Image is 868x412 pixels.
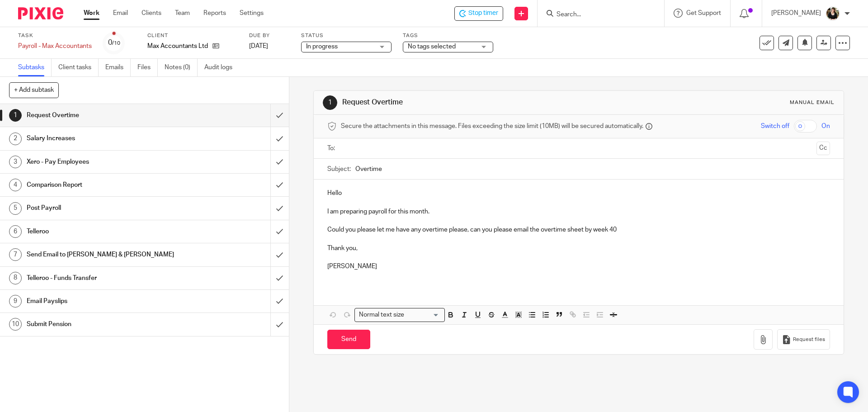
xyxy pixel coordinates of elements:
div: Search for option [354,308,445,322]
div: Max Accountants Ltd - Payroll - Max Accountants [454,6,503,21]
h1: Xero - Pay Employees [27,155,183,169]
span: Request files [793,336,825,343]
div: 3 [9,156,22,168]
label: Subject: [327,165,351,174]
div: Manual email [790,99,835,106]
button: Request files [777,329,830,350]
a: Subtasks [18,59,52,76]
h1: Send Email to [PERSON_NAME] & [PERSON_NAME] [27,248,183,261]
span: In progress [306,43,338,50]
button: + Add subtask [9,82,59,98]
label: Task [18,32,92,39]
small: /10 [112,41,120,46]
a: Work [84,9,99,18]
div: 9 [9,295,22,308]
h1: Post Payroll [27,201,183,215]
span: No tags selected [408,43,456,50]
span: Get Support [686,10,721,16]
p: [PERSON_NAME] [771,9,821,18]
p: Could you please let me have any overtime please, can you please email the overtime sheet by week 40 [327,225,830,234]
a: Reports [203,9,226,18]
input: Send [327,330,370,349]
p: Max Accountants Ltd [147,42,208,51]
a: Team [175,9,190,18]
div: 10 [9,318,22,331]
h1: Submit Pension [27,317,183,331]
p: Thank you, [327,244,830,253]
a: Emails [105,59,131,76]
img: Pixie [18,7,63,19]
label: Client [147,32,238,39]
div: 1 [323,95,337,110]
a: Audit logs [204,59,239,76]
span: Stop timer [468,9,498,18]
label: Due by [249,32,290,39]
span: Secure the attachments in this message. Files exceeding the size limit (10MB) will be secured aut... [341,122,643,131]
div: 6 [9,225,22,238]
button: Cc [816,142,830,155]
input: Search for option [407,310,439,320]
div: 0 [108,38,120,48]
div: 1 [9,109,22,122]
p: I am preparing payroll for this month. [327,207,830,216]
p: Hello [327,189,830,198]
h1: Email Payslips [27,294,183,308]
input: Search [556,11,637,19]
div: 8 [9,272,22,284]
h1: Salary Increases [27,132,183,145]
label: Status [301,32,392,39]
div: 4 [9,179,22,191]
h1: Telleroo - Funds Transfer [27,271,183,285]
h1: Telleroo [27,225,183,238]
a: Files [137,59,158,76]
p: [PERSON_NAME] [327,262,830,271]
span: Switch off [761,122,789,131]
h1: Request Overtime [27,109,183,122]
a: Email [113,9,128,18]
div: 7 [9,248,22,261]
span: [DATE] [249,43,268,49]
a: Clients [142,9,161,18]
a: Settings [240,9,264,18]
span: Normal text size [357,310,406,320]
img: Helen%20Campbell.jpeg [826,6,840,21]
h1: Comparison Report [27,178,183,192]
a: Notes (0) [165,59,198,76]
a: Client tasks [58,59,99,76]
div: 5 [9,202,22,215]
h1: Request Overtime [342,98,598,107]
div: 2 [9,133,22,145]
label: Tags [403,32,493,39]
label: To: [327,144,337,153]
span: On [821,122,830,131]
div: Payroll - Max Accountants [18,42,92,51]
